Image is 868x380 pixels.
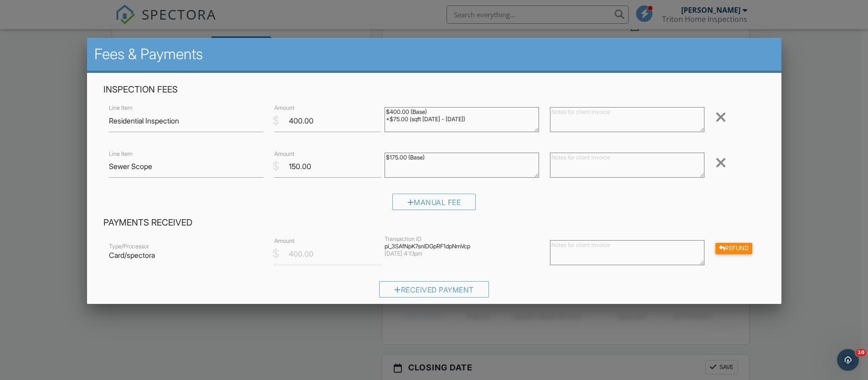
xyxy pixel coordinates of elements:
[715,243,753,254] div: Refund
[274,150,294,158] label: Amount
[94,45,774,63] h2: Fees & Payments
[379,281,489,298] div: Received Payment
[272,113,279,128] div: $
[274,237,294,245] label: Amount
[272,159,279,174] div: $
[109,243,263,250] div: Type/Processor
[109,250,263,260] p: Card/spectora
[385,153,539,178] textarea: $175.00 (Base)
[272,246,279,262] div: $
[385,243,539,250] div: pi_3SAfNpK7snlDGpRF1dpNmVcp
[392,200,476,209] a: Manual Fee
[385,107,539,132] textarea: $400.00 (Base) +$75.00 (sqft [DATE] - [DATE])
[385,250,539,257] div: [DATE] 4:13pm
[392,194,476,210] div: Manual Fee
[837,349,859,371] iframe: Intercom live chat
[379,288,489,297] a: Received Payment
[856,349,866,356] span: 10
[385,236,539,243] div: Transaction ID
[109,104,133,112] label: Line Item
[103,217,765,229] h4: Payments Received
[109,150,133,158] label: Line Item
[715,243,753,252] a: Refund
[274,104,294,112] label: Amount
[103,84,765,96] h4: Inspection Fees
